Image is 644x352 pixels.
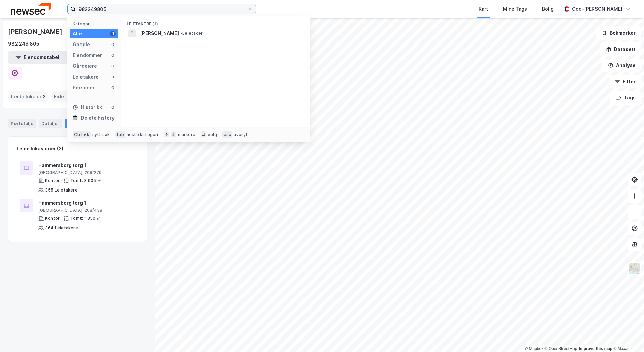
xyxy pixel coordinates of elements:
[39,119,62,128] div: Detaljer
[73,62,97,70] div: Gårdeiere
[180,31,182,36] span: •
[70,178,101,183] div: Tomt: 3 905 ㎡
[73,73,99,81] div: Leietakere
[628,262,641,275] img: Z
[110,31,116,36] div: 1
[110,85,116,90] div: 0
[609,75,641,88] button: Filter
[11,3,51,15] img: newsec-logo.f6e21ccffca1b3a03d2d.png
[115,131,125,138] div: tab
[70,216,101,221] div: Tomt: 1 350 ㎡
[127,132,158,137] div: neste kategori
[45,225,78,231] div: 364 Leietakere
[45,216,60,221] div: Kontor
[140,29,179,37] span: [PERSON_NAME]
[596,26,641,40] button: Bokmerker
[51,91,102,102] div: Eide eiendommer :
[222,131,233,138] div: esc
[8,119,36,128] div: Portefølje
[73,51,102,59] div: Eiendommer
[503,5,527,13] div: Mine Tags
[73,21,118,26] div: Kategori
[38,161,135,169] div: Hammersborg torg 1
[121,16,310,28] div: Leietakere (1)
[110,74,116,80] div: 1
[45,178,60,183] div: Kontor
[38,199,135,207] div: Hammersborg torg 1
[525,346,543,351] a: Mapbox
[600,42,641,56] button: Datasett
[8,40,39,48] div: 982 249 805
[76,4,248,14] input: Søk på adresse, matrikkel, gårdeiere, leietakere eller personer
[8,26,63,37] div: [PERSON_NAME]
[572,5,622,13] div: Odd-[PERSON_NAME]
[610,91,641,105] button: Tags
[545,346,577,351] a: OpenStreetMap
[92,132,110,137] div: nytt søk
[610,320,644,352] div: Kontrollprogram for chat
[73,84,95,92] div: Personer
[73,30,82,38] div: Alle
[610,320,644,352] iframe: Chat Widget
[45,187,78,193] div: 355 Leietakere
[38,208,135,213] div: [GEOGRAPHIC_DATA], 208/438
[180,31,203,36] span: Leietaker
[208,132,217,137] div: velg
[602,59,641,72] button: Analyse
[479,5,488,13] div: Kart
[73,103,102,111] div: Historikk
[17,145,63,153] div: Leide lokasjoner (2)
[8,51,68,64] button: Eiendomstabell
[110,53,116,58] div: 0
[110,105,116,110] div: 0
[110,63,116,69] div: 0
[178,132,195,137] div: markere
[73,131,91,138] div: Ctrl + k
[38,170,135,175] div: [GEOGRAPHIC_DATA], 208/279
[234,132,248,137] div: avbryt
[8,91,49,102] div: Leide lokaler :
[43,93,46,101] span: 2
[542,5,554,13] div: Bolig
[579,346,612,351] a: Improve this map
[73,40,90,49] div: Google
[110,42,116,47] div: 0
[65,119,107,128] div: Leide lokaler
[81,114,115,122] div: Delete history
